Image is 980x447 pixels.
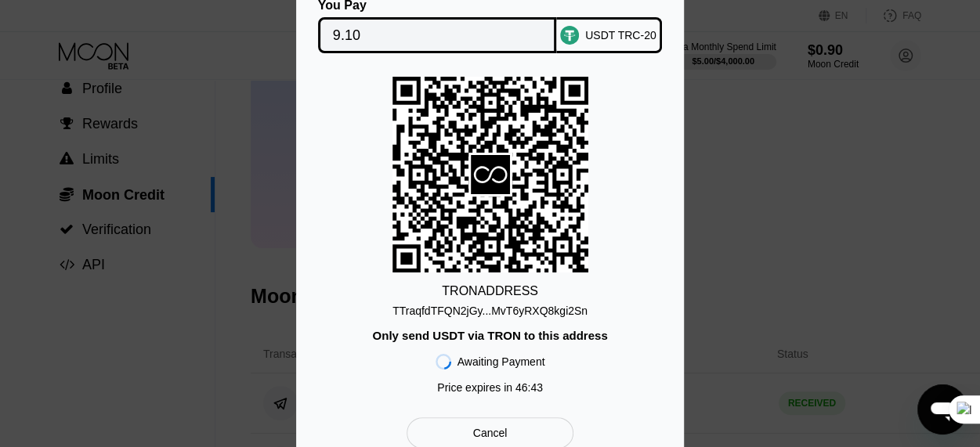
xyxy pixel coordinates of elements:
span: 46 : 43 [515,381,543,394]
div: TTraqfdTFQN2jGy...MvT6yRXQ8kgi2Sn [392,305,588,317]
div: Only send USDT via TRON to this address [372,329,607,342]
div: Awaiting Payment [457,355,545,368]
div: Price expires in [437,381,543,394]
iframe: Button to launch messaging window [917,384,967,434]
div: TTraqfdTFQN2jGy...MvT6yRXQ8kgi2Sn [392,298,588,317]
div: Cancel [473,426,508,440]
div: USDT TRC-20 [585,29,656,41]
div: TRON ADDRESS [442,284,538,298]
